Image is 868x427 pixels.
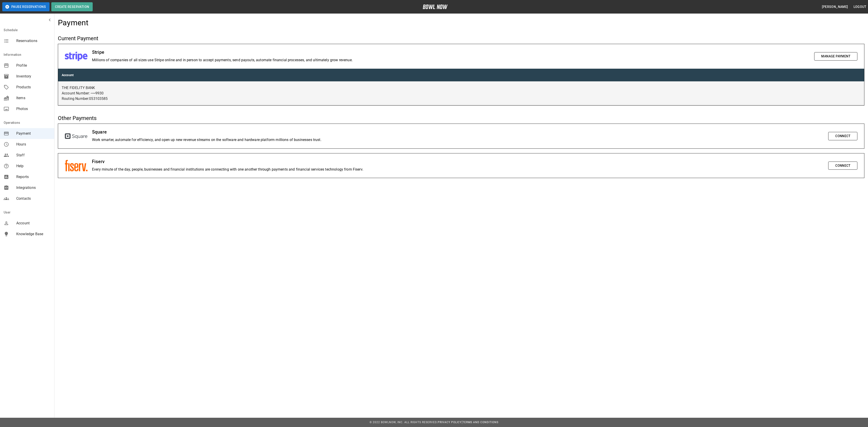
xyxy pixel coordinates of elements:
span: Reports [16,174,51,180]
span: Reservations [16,38,51,44]
button: Create Reservation [51,2,93,11]
a: Terms and Conditions [462,421,498,424]
button: Connect [828,132,857,140]
span: Integrations [16,185,51,190]
h5: Current Payment [58,35,864,42]
h6: Fiserv [92,158,824,165]
span: Payment [16,131,51,136]
span: Inventory [16,74,51,79]
p: Every minute of the day, people, businesses and financial institutions are connecting with one an... [92,167,824,172]
p: Routing Number: 053103585 [62,96,861,101]
table: customized table [58,69,864,105]
button: Manage Payment [814,52,857,61]
span: Staff [16,152,51,158]
p: Millions of companies of all sizes use Stripe online and in person to accept payments, send payou... [92,57,810,63]
span: Help [16,163,51,169]
p: THE FIDELITY BANK [62,85,861,91]
span: Hours [16,142,51,147]
h6: Stripe [92,49,810,56]
span: Knowledge Base [16,231,51,237]
span: Account [16,221,51,226]
p: Account Number: •••• 9930 [62,91,861,96]
span: Profile [16,63,51,68]
p: Work smarter, automate for efficiency, and open up new revenue streams on the software and hardwa... [92,137,824,143]
span: Contacts [16,196,51,201]
h6: Square [92,128,824,136]
button: Logout [852,3,868,11]
span: Items [16,95,51,101]
img: logo [423,5,448,9]
h4: Payment [58,18,89,28]
img: fiserv.svg [65,160,87,171]
h5: Other Payments [58,115,864,122]
th: Account [58,69,864,82]
button: Connect [828,162,857,170]
span: © 2022 BowlNow, Inc. All Rights Reserved. [370,421,438,424]
img: stripe.svg [65,52,87,61]
span: Photos [16,106,51,112]
button: [PERSON_NAME] [820,3,850,11]
span: Products [16,84,51,90]
a: Privacy Policy [438,421,462,424]
img: square.svg [65,133,87,139]
button: Pause Reservations [2,2,50,11]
